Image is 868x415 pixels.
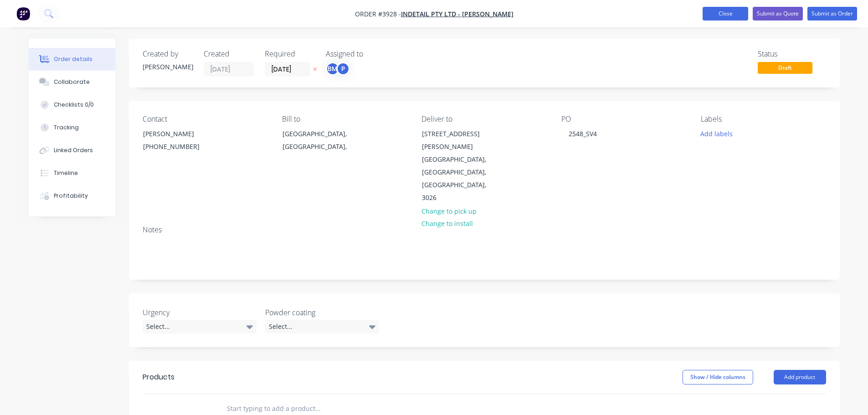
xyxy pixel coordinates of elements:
[143,372,175,383] div: Products
[29,162,115,184] button: Timeline
[29,116,115,139] button: Tracking
[143,320,257,333] div: Select...
[326,50,417,58] div: Assigned to
[54,192,88,200] div: Profitability
[143,50,193,58] div: Created by
[143,62,193,72] div: [PERSON_NAME]
[204,50,254,58] div: Created
[265,50,315,58] div: Required
[758,50,826,58] div: Status
[336,62,350,76] div: P
[401,10,514,18] a: Indetail Pty Ltd - [PERSON_NAME]
[54,123,79,132] div: Tracking
[29,139,115,162] button: Linked Orders
[416,205,481,217] button: Change to pick up
[135,127,226,156] div: [PERSON_NAME][PHONE_NUMBER]
[696,127,738,139] button: Add labels
[282,115,407,123] div: Bill to
[703,7,748,20] button: Close
[54,169,78,177] div: Timeline
[143,307,257,318] label: Urgency
[807,7,857,20] button: Submit as Order
[16,7,30,20] img: Factory
[561,115,686,123] div: PO
[265,320,379,333] div: Select...
[29,71,115,93] button: Collaborate
[275,127,366,156] div: [GEOGRAPHIC_DATA], [GEOGRAPHIC_DATA],
[143,115,267,123] div: Contact
[54,78,90,86] div: Collaborate
[29,48,115,71] button: Order details
[701,115,826,123] div: Labels
[758,62,812,73] span: Draft
[265,307,379,318] label: Powder coating
[54,101,94,109] div: Checklists 0/0
[143,128,219,140] div: [PERSON_NAME]
[355,10,401,18] span: Order #3928 -
[422,153,498,204] div: [GEOGRAPHIC_DATA], [GEOGRAPHIC_DATA], [GEOGRAPHIC_DATA], 3026
[282,128,358,153] div: [GEOGRAPHIC_DATA], [GEOGRAPHIC_DATA],
[326,62,350,76] button: BMP
[683,370,753,384] button: Show / Hide columns
[54,55,92,63] div: Order details
[561,127,604,140] div: 2548_SV4
[29,93,115,116] button: Checklists 0/0
[774,370,826,384] button: Add product
[54,146,93,154] div: Linked Orders
[326,62,339,76] div: BM
[421,115,546,123] div: Deliver to
[143,140,219,153] div: [PHONE_NUMBER]
[416,217,478,230] button: Change to install
[414,127,505,205] div: [STREET_ADDRESS][PERSON_NAME][GEOGRAPHIC_DATA], [GEOGRAPHIC_DATA], [GEOGRAPHIC_DATA], 3026
[29,184,115,207] button: Profitability
[753,7,803,20] button: Submit as Quote
[143,225,826,234] div: Notes
[422,128,498,153] div: [STREET_ADDRESS][PERSON_NAME]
